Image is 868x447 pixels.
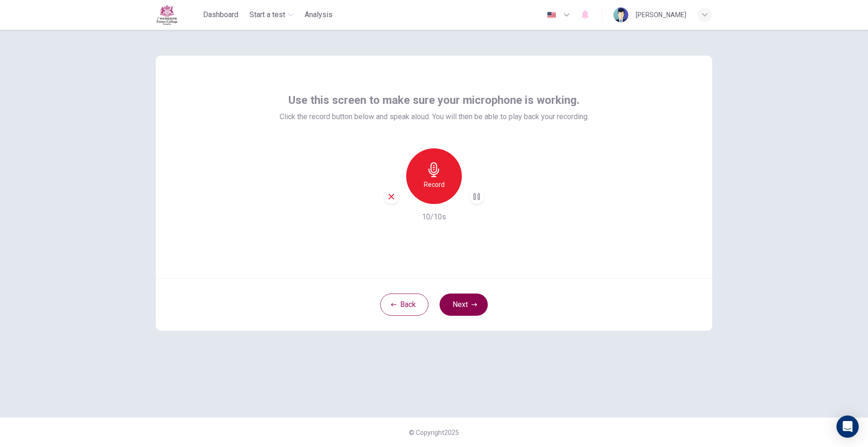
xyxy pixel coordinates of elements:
[424,179,445,190] h6: Record
[422,211,446,223] h6: 10/10s
[301,6,336,23] button: Analysis
[249,9,285,20] span: Start a test
[409,429,459,436] span: © Copyright 2025
[199,6,242,23] button: Dashboard
[613,7,628,22] img: Profile picture
[156,5,178,25] img: Fettes logo
[288,93,580,108] span: Use this screen to make sure your microphone is working.
[246,6,297,23] button: Start a test
[305,9,332,20] span: Analysis
[546,12,557,19] img: en
[156,5,199,25] a: Fettes logo
[636,9,686,20] div: [PERSON_NAME]
[440,294,488,316] button: Next
[406,148,462,204] button: Record
[203,9,238,20] span: Dashboard
[836,415,859,438] div: Open Intercom Messenger
[280,111,589,122] span: Click the record button below and speak aloud. You will then be able to play back your recording.
[380,294,428,316] button: Back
